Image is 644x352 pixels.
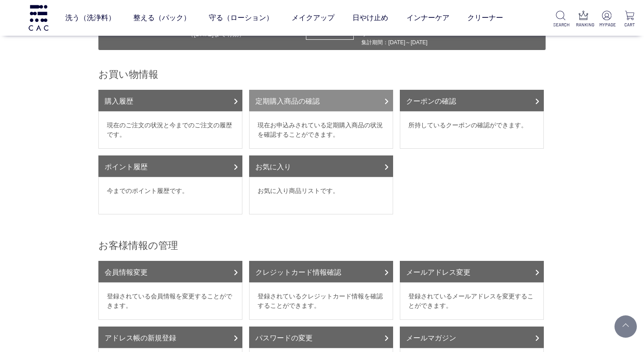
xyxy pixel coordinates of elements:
a: クレジットカード情報確認 [249,261,393,282]
a: MYPAGE [599,11,614,28]
p: MYPAGE [599,21,614,28]
h2: お買い物情報 [98,68,546,81]
img: logo [27,5,50,30]
p: RANKING [576,21,591,28]
a: クリーナー [467,5,503,30]
a: 洗う（洗浄料） [65,5,115,30]
a: SEARCH [553,11,568,28]
a: RANKING [576,11,591,28]
a: 会員情報変更 [98,261,242,282]
dd: 登録されている会員情報を変更することができます。 [98,282,242,320]
dd: 現在のご注文の状況と今までのご注文の履歴です。 [98,111,242,149]
a: 購入履歴 [98,90,242,111]
a: メールアドレス変更 [400,261,544,282]
a: CART [622,11,637,28]
a: ポイント履歴 [98,155,242,177]
p: SEARCH [553,21,568,28]
dd: 登録されているメールアドレスを変更することができます。 [400,282,544,320]
dd: お気に入り商品リストです。 [249,177,393,214]
a: 定期購入商品の確認 [249,90,393,111]
h2: お客様情報の管理 [98,239,546,252]
a: 整える（パック） [133,5,191,30]
dd: 所持しているクーポンの確認ができます。 [400,111,544,149]
a: パスワードの変更 [249,327,393,348]
dd: 登録されているクレジットカード情報を確認することができます。 [249,282,393,320]
a: メールマガジン [400,327,544,348]
a: クーポンの確認 [400,90,544,111]
a: 日やけ止め [352,5,388,30]
a: 守る（ローション） [209,5,273,30]
a: アドレス帳の新規登録 [98,327,242,348]
dd: 現在お申込みされている定期購入商品の状況を確認することができます。 [249,111,393,149]
a: お気に入り [249,155,393,177]
p: CART [622,21,637,28]
a: メイクアップ [292,5,335,30]
dd: 今までのポイント履歴です。 [98,177,242,214]
a: インナーケア [407,5,449,30]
